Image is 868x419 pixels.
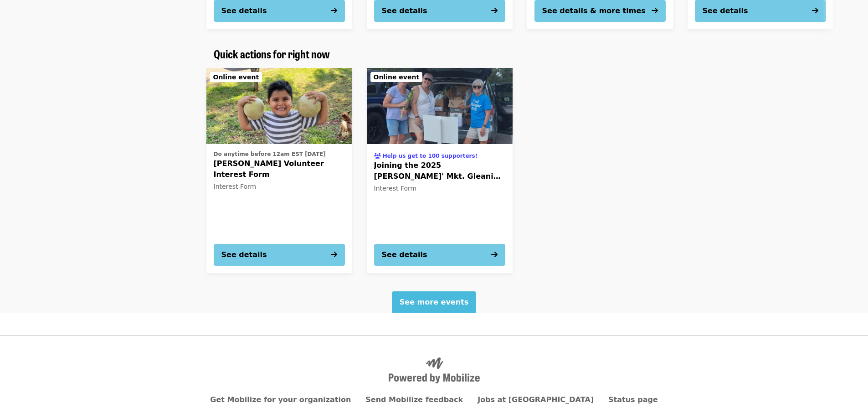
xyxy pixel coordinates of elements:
button: See more events [392,291,476,313]
div: See details & more times [542,5,646,16]
a: Jobs at [GEOGRAPHIC_DATA] [478,395,594,404]
img: Joining the 2025 Montgomery Farmers' Mkt. Gleaning Team organized by Society of St. Andrew [367,68,513,145]
i: arrow-right icon [491,250,498,259]
button: See details [214,244,345,266]
div: See details [382,249,427,260]
a: See details for "Joining the 2025 Montgomery Farmers' Mkt. Gleaning Team" [367,68,513,273]
a: See more events [392,298,476,306]
a: See details for "SoSA Volunteer Interest Form" [206,68,352,273]
i: arrow-right icon [331,6,337,15]
i: users icon [374,153,381,159]
img: SoSA Volunteer Interest Form organized by Society of St. Andrew [206,68,352,145]
nav: Primary footer navigation [214,394,655,405]
a: Quick actions for right now [214,47,330,61]
a: Status page [608,395,658,404]
span: Joining the 2025 [PERSON_NAME]' Mkt. Gleaning Team [374,160,505,182]
span: Online event [374,73,420,81]
i: arrow-right icon [652,6,658,15]
button: See details [374,244,505,266]
div: See details [703,5,748,16]
i: arrow-right icon [331,250,337,259]
span: Quick actions for right now [214,46,330,62]
span: Online event [213,73,259,81]
div: See details [221,5,267,16]
span: Interest Form [374,185,417,192]
i: arrow-right icon [812,6,818,15]
span: See more events [400,298,468,306]
img: Powered by Mobilize [389,357,480,384]
a: Send Mobilize feedback [365,395,463,404]
div: See details [221,249,267,260]
span: Do anytime before 12am EST [DATE] [214,151,326,157]
span: Help us get to 100 supporters! [383,153,478,159]
i: arrow-right icon [491,6,498,15]
div: Quick actions for right now [206,47,662,61]
span: [PERSON_NAME] Volunteer Interest Form [214,158,345,180]
span: Interest Form [214,183,257,190]
a: Get Mobilize for your organization [210,395,351,404]
div: See details [382,5,427,16]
